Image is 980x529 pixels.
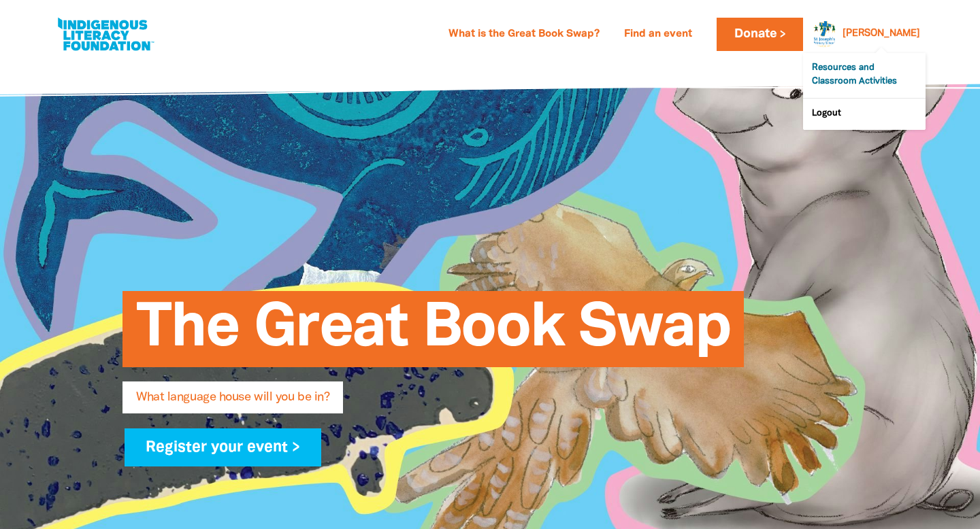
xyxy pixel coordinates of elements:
span: The Great Book Swap [136,301,730,367]
a: Find an event [616,24,700,46]
a: Logout [803,99,926,130]
span: What language house will you be in? [136,392,329,413]
a: Donate [717,18,802,51]
a: Resources and Classroom Activities [803,53,926,98]
a: What is the Great Book Swap? [440,24,608,46]
a: Register your event > [125,428,321,466]
a: [PERSON_NAME] [843,29,920,39]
